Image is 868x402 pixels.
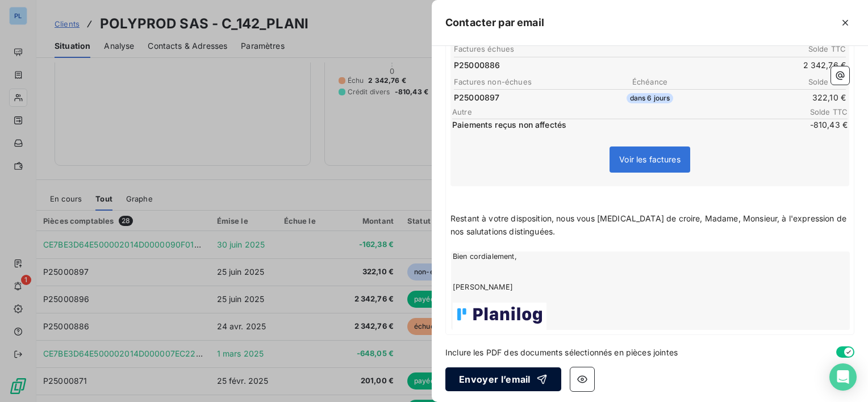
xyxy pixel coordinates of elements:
span: Solde TTC [779,107,848,116]
span: Paiements reçus non affectés [452,119,777,131]
td: 322,10 € [716,91,846,104]
h5: Contacter par email [445,15,544,31]
td: P25000897 [453,91,583,104]
span: Inclure les PDF des documents sélectionnés en pièces jointes [445,346,678,358]
div: Open Intercom Messenger [829,363,857,391]
span: P25000886 [454,60,500,71]
span: Autre [452,107,779,116]
span: Restant à votre disposition, nous vous [MEDICAL_DATA] de croire, Madame, Monsieur, à l'expression... [450,213,849,236]
th: Factures non-échues [453,76,583,88]
button: Envoyer l’email [445,367,561,391]
th: Factures échues [453,43,649,55]
span: Voir les factures [619,154,681,164]
th: Solde TTC [650,43,846,55]
span: -810,43 € [779,119,848,131]
span: dans 6 jours [627,93,674,103]
th: Échéance [585,76,715,88]
td: 2 342,76 € [650,59,846,72]
th: Solde TTC [716,76,846,88]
